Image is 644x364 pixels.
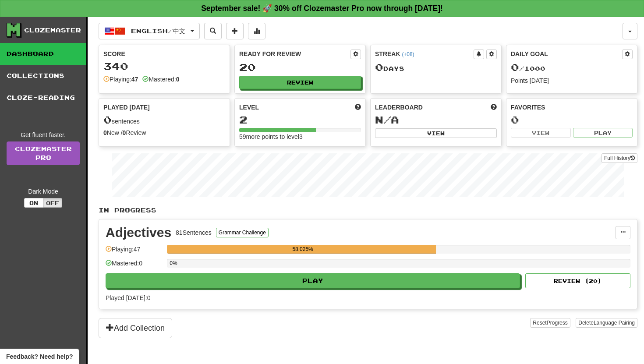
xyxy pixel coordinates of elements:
div: Mastered: [142,75,179,84]
div: 20 [239,62,361,73]
button: Play [106,273,520,288]
div: New / Review [103,128,225,137]
button: View [375,128,497,138]
p: In Progress [99,206,637,215]
span: 0 [103,113,112,126]
span: Score more points to level up [355,103,361,112]
a: ClozemasterPro [7,141,80,165]
span: Language Pairing [594,320,635,326]
button: Review (20) [525,273,630,288]
span: English / 中文 [131,27,185,35]
button: View [511,128,571,138]
button: More stats [248,23,265,39]
div: Score [103,49,225,58]
button: Play [573,128,633,138]
span: 0 [375,61,383,73]
strong: 0 [103,129,107,136]
span: This week in points, UTC [491,103,497,112]
button: Add sentence to collection [226,23,244,39]
button: English/中文 [99,23,200,39]
span: Open feedback widget [6,352,73,361]
strong: September sale! 🚀 30% off Clozemaster Pro now through [DATE]! [201,4,443,13]
div: 340 [103,61,225,72]
div: Streak [375,49,474,58]
button: DeleteLanguage Pairing [576,318,637,328]
div: Favorites [511,103,633,112]
span: 0 [511,61,519,73]
button: Grammar Challenge [216,228,269,237]
div: Get fluent faster. [7,131,80,139]
div: Dark Mode [7,187,80,196]
div: Daily Goal [511,49,622,59]
div: Mastered: 0 [106,259,163,273]
div: Playing: [103,75,138,84]
span: N/A [375,113,399,126]
div: Adjectives [106,226,171,239]
div: sentences [103,114,225,126]
strong: 0 [176,76,180,83]
span: Level [239,103,259,112]
div: 0 [511,114,633,125]
button: On [24,198,43,208]
button: ResetProgress [530,318,570,328]
button: Search sentences [204,23,222,39]
div: Points [DATE] [511,76,633,85]
button: Add Collection [99,318,172,338]
button: Off [43,198,62,208]
span: / 1000 [511,65,545,72]
a: (+08) [402,51,414,57]
button: Full History [602,153,637,163]
strong: 47 [131,76,138,83]
div: 58.025% [170,245,436,254]
span: Leaderboard [375,103,423,112]
button: Review [239,76,361,89]
div: Day s [375,62,497,73]
div: Clozemaster [24,26,81,35]
span: Played [DATE] [103,103,150,112]
div: 59 more points to level 3 [239,132,361,141]
strong: 0 [123,129,126,136]
div: 2 [239,114,361,125]
div: 81 Sentences [176,228,212,237]
span: Progress [547,320,568,326]
div: Playing: 47 [106,245,163,259]
div: Ready for Review [239,49,350,58]
span: Played [DATE]: 0 [106,294,150,301]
